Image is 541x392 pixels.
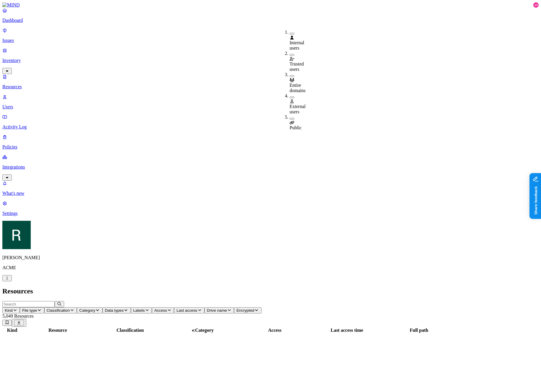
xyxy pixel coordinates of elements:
[79,308,95,313] span: Category
[176,308,197,313] span: Last access
[290,83,306,93] span: Entire domains
[2,2,539,8] a: MIND
[2,38,539,43] p: Issues
[5,308,13,313] span: Kind
[2,211,539,216] p: Settings
[2,114,539,130] a: Activity Log
[2,124,539,130] p: Activity Log
[311,328,382,333] div: Last access time
[105,308,124,313] span: Data types
[290,40,304,50] span: Internal users
[2,8,539,23] a: Dashboard
[533,2,539,8] div: 13
[2,265,539,270] p: ACME
[2,301,55,307] input: Search
[22,308,37,313] span: File type
[2,255,539,260] p: [PERSON_NAME]
[2,28,539,43] a: Issues
[2,191,539,196] p: What's new
[2,134,539,150] a: Policies
[2,58,539,63] p: Inventory
[2,18,539,23] p: Dashboard
[290,125,302,130] span: Public
[3,328,21,333] div: Kind
[133,308,145,313] span: Labels
[239,328,310,333] div: Access
[2,2,20,8] img: MIND
[2,221,31,249] img: Ron Rabinovich
[22,328,93,333] div: Resource
[47,308,70,313] span: Classification
[2,74,539,89] a: Resources
[2,144,539,150] p: Policies
[154,308,167,313] span: Access
[2,181,539,196] a: What's new
[2,94,539,110] a: Users
[2,164,539,170] p: Integrations
[2,104,539,110] p: Users
[290,61,304,72] span: Trusted users
[2,48,539,73] a: Inventory
[2,154,539,180] a: Integrations
[384,328,454,333] div: Full path
[95,328,166,333] div: Classification
[2,313,34,318] span: 5,049 Resources
[195,328,214,333] span: Category
[2,287,539,295] h2: Resources
[2,84,539,89] p: Resources
[207,308,227,313] span: Drive name
[2,201,539,216] a: Settings
[236,308,254,313] span: Encrypted
[290,104,306,114] span: External users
